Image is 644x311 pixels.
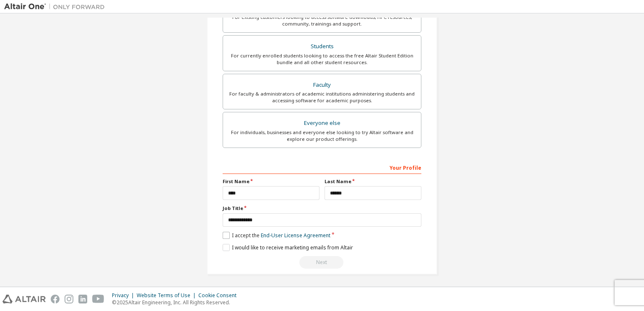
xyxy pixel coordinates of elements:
[228,117,416,129] div: Everyone else
[92,295,104,303] img: youtube.svg
[223,256,421,269] div: Read and acccept EULA to continue
[78,295,87,303] img: linkedin.svg
[223,178,319,185] label: First Name
[223,161,421,174] div: Your Profile
[228,14,416,27] div: For existing customers looking to access software downloads, HPC resources, community, trainings ...
[228,91,416,104] div: For faculty & administrators of academic institutions administering students and accessing softwa...
[112,299,241,306] p: © 2025 Altair Engineering, Inc. All Rights Reserved.
[3,295,46,303] img: altair_logo.svg
[65,295,73,303] img: instagram.svg
[51,295,60,303] img: facebook.svg
[223,244,353,251] label: I would like to receive marketing emails from Altair
[228,79,416,91] div: Faculty
[325,178,421,185] label: Last Name
[228,129,416,143] div: For individuals, businesses and everyone else looking to try Altair software and explore our prod...
[198,292,241,299] div: Cookie Consent
[228,41,416,52] div: Students
[261,232,330,239] a: End-User License Agreement
[223,232,330,239] label: I accept the
[112,292,137,299] div: Privacy
[4,3,109,11] img: Altair One
[228,52,416,66] div: For currently enrolled students looking to access the free Altair Student Edition bundle and all ...
[223,205,421,212] label: Job Title
[137,292,198,299] div: Website Terms of Use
